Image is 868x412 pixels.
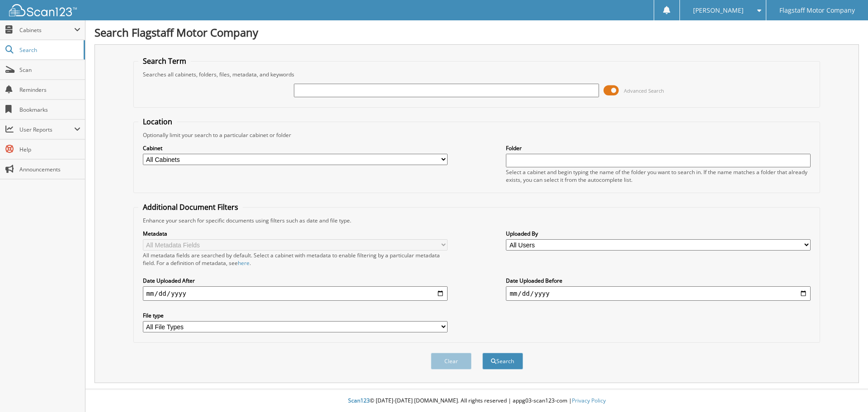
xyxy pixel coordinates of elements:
input: end [506,286,811,301]
button: Search [482,353,523,369]
label: Folder [506,144,811,152]
span: Announcements [19,166,80,173]
a: here [238,259,250,267]
div: Searches all cabinets, folders, files, metadata, and keywords [138,71,816,78]
legend: Additional Document Filters [138,202,243,212]
iframe: Chat Widget [823,369,868,412]
legend: Search Term [138,56,191,66]
a: Privacy Policy [572,397,606,404]
span: Flagstaff Motor Company [779,8,855,13]
div: Optionally limit your search to a particular cabinet or folder [138,131,816,139]
span: User Reports [19,126,74,133]
label: Metadata [143,230,448,237]
span: Scan [19,66,80,74]
input: start [143,286,448,301]
legend: Location [138,117,177,127]
span: Cabinets [19,26,74,34]
img: scan123-logo-white.svg [9,4,77,16]
label: Cabinet [143,144,448,152]
span: Bookmarks [19,106,80,114]
div: Enhance your search for specific documents using filters such as date and file type. [138,217,816,224]
label: Date Uploaded After [143,277,448,284]
h1: Search Flagstaff Motor Company [94,25,859,40]
div: All metadata fields are searched by default. Select a cabinet with metadata to enable filtering b... [143,251,448,267]
div: Select a cabinet and begin typing the name of the folder you want to search in. If the name match... [506,168,811,184]
button: Clear [431,353,472,369]
span: Advanced Search [624,87,664,94]
div: © [DATE]-[DATE] [DOMAIN_NAME]. All rights reserved | appg03-scan123-com | [85,390,868,412]
label: File type [143,312,448,319]
span: Scan123 [348,397,370,404]
span: Search [19,46,79,54]
span: [PERSON_NAME] [693,8,744,13]
span: Reminders [19,86,80,94]
label: Uploaded By [506,230,811,237]
span: Help [19,146,80,153]
label: Date Uploaded Before [506,277,811,284]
